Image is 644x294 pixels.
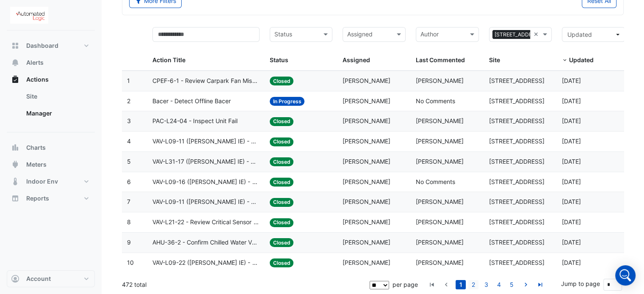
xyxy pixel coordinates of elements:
[152,258,259,268] span: VAV-L09-22 ([PERSON_NAME] IE) - Review Critical Sensor Outside Range
[489,198,544,205] span: [STREET_ADDRESS]
[152,217,259,227] span: VAV-L21-22 - Review Critical Sensor Outside Range
[7,190,95,207] button: Reports
[562,77,581,84] span: 2025-09-08T11:42:40.883
[494,280,504,289] a: 4
[562,117,581,124] span: 2025-09-08T10:58:23.329
[343,137,390,145] span: [PERSON_NAME]
[454,280,467,289] li: page 1
[506,280,517,289] a: 5
[489,178,544,185] span: [STREET_ADDRESS]
[152,157,259,167] span: VAV-L31-17 ([PERSON_NAME] IE) - Review Critical Sensor Outside Range
[481,280,491,289] a: 3
[270,77,294,85] span: Closed
[343,178,390,185] span: [PERSON_NAME]
[416,117,464,124] span: [PERSON_NAME]
[615,265,636,286] div: Open Intercom Messenger
[468,280,478,289] a: 2
[489,117,544,124] span: [STREET_ADDRESS]
[535,280,545,289] a: go to last page
[343,158,390,165] span: [PERSON_NAME]
[11,75,19,84] app-icon: Actions
[152,137,259,146] span: VAV-L09-11 ([PERSON_NAME] IE) - Review Critical Sensor Outside Range
[152,56,185,63] span: Action Title
[561,279,600,288] label: Jump to page
[7,71,95,88] button: Actions
[480,280,492,289] li: page 3
[11,177,19,186] app-icon: Indoor Env
[489,158,544,165] span: [STREET_ADDRESS]
[492,280,505,289] li: page 4
[441,280,451,289] a: go to previous page
[467,280,480,289] li: page 2
[26,58,44,67] span: Alerts
[11,58,19,67] app-icon: Alerts
[11,143,19,152] app-icon: Charts
[270,258,294,267] span: Closed
[343,218,390,225] span: [PERSON_NAME]
[7,37,95,54] button: Dashboard
[343,198,390,205] span: [PERSON_NAME]
[343,259,390,266] span: [PERSON_NAME]
[152,197,259,207] span: VAV-L09-11 ([PERSON_NAME] IE) - Review Critical Sensor Outside Range
[270,238,294,247] span: Closed
[489,137,544,145] span: [STREET_ADDRESS]
[127,239,131,246] span: 9
[416,239,464,246] span: [PERSON_NAME]
[456,280,466,289] a: 1
[270,97,305,106] span: In Progress
[270,137,294,146] span: Closed
[26,194,49,203] span: Reports
[127,97,130,104] span: 2
[11,41,19,50] app-icon: Dashboard
[127,158,131,165] span: 5
[562,137,581,145] span: 2025-09-08T10:57:00.814
[416,97,455,104] span: No Comments
[489,56,500,63] span: Site
[127,137,131,145] span: 4
[562,239,581,246] span: 2025-08-18T13:26:08.776
[562,158,581,165] span: 2025-09-08T10:56:22.320
[152,116,238,126] span: PAC-L24-04 - Inspect Unit Fail
[7,139,95,156] button: Charts
[127,259,134,266] span: 10
[562,218,581,225] span: 2025-08-18T13:26:57.893
[416,198,464,205] span: [PERSON_NAME]
[343,77,390,84] span: [PERSON_NAME]
[562,178,581,185] span: 2025-08-25T11:40:32.311
[343,56,370,63] span: Assigned
[533,30,541,39] span: Clear
[127,77,130,84] span: 1
[416,77,464,84] span: [PERSON_NAME]
[26,177,58,186] span: Indoor Env
[489,77,544,84] span: [STREET_ADDRESS]
[19,88,95,105] a: Site
[270,198,294,207] span: Closed
[127,178,131,185] span: 6
[489,259,544,266] span: [STREET_ADDRESS]
[416,259,464,266] span: [PERSON_NAME]
[569,56,594,63] span: Updated
[343,117,390,124] span: [PERSON_NAME]
[127,198,130,205] span: 7
[26,75,49,84] span: Actions
[416,56,465,63] span: Last Commented
[489,239,544,246] span: [STREET_ADDRESS]
[562,97,581,104] span: 2025-09-08T10:58:46.108
[562,27,625,42] button: Updated
[562,259,581,266] span: 2025-08-18T13:24:51.555
[416,218,464,225] span: [PERSON_NAME]
[270,178,294,187] span: Closed
[7,54,95,71] button: Alerts
[127,117,131,124] span: 3
[392,281,418,288] span: per page
[270,157,294,166] span: Closed
[505,280,518,289] li: page 5
[567,31,592,38] span: Updated
[127,218,131,225] span: 8
[26,41,58,50] span: Dashboard
[343,239,390,246] span: [PERSON_NAME]
[416,178,455,185] span: No Comments
[152,238,259,247] span: AHU-36-2 - Confirm Chilled Water Valve Override Closed
[152,177,259,187] span: VAV-L09-16 ([PERSON_NAME] IE) - Review Critical Sensor Outside Range
[19,105,95,122] a: Manager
